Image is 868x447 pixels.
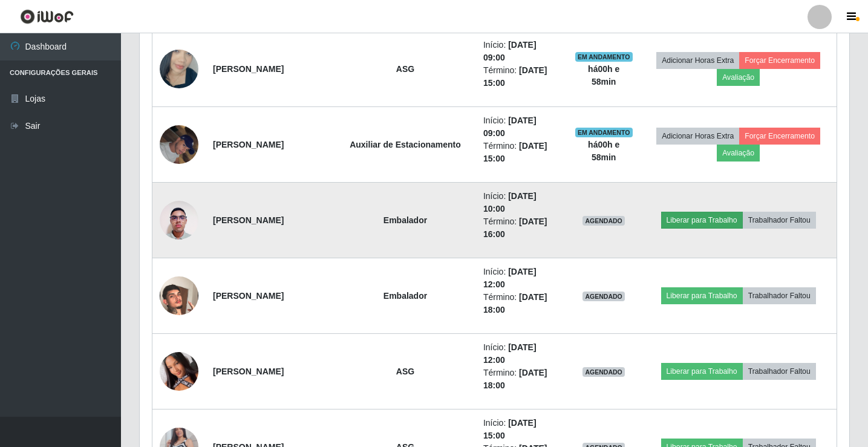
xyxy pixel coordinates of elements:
strong: há 00 h e 58 min [588,64,619,86]
span: AGENDADO [582,292,625,301]
li: Início: [483,190,560,215]
button: Trabalhador Faltou [743,212,816,229]
strong: ASG [396,64,414,74]
span: AGENDADO [582,216,625,226]
strong: [PERSON_NAME] [213,140,284,149]
button: Trabalhador Faltou [743,363,816,380]
strong: Embalador [383,291,427,301]
li: Término: [483,367,560,392]
strong: Auxiliar de Estacionamento [350,140,461,149]
time: [DATE] 12:00 [483,342,537,365]
strong: [PERSON_NAME] [213,215,284,225]
button: Avaliação [717,145,760,162]
li: Término: [483,291,560,316]
span: EM ANDAMENTO [575,128,633,137]
button: Forçar Encerramento [739,52,820,69]
li: Início: [483,266,560,291]
li: Término: [483,215,560,241]
img: 1726002463138.jpeg [160,261,198,330]
strong: há 00 h e 58 min [588,140,619,162]
time: [DATE] 09:00 [483,40,537,62]
img: 1751387088285.jpeg [160,34,198,103]
button: Liberar para Trabalho [661,212,743,229]
time: [DATE] 10:00 [483,191,537,214]
li: Término: [483,64,560,90]
strong: [PERSON_NAME] [213,64,284,74]
button: Adicionar Horas Extra [656,128,739,145]
strong: Embalador [383,215,427,225]
strong: ASG [396,367,414,376]
button: Liberar para Trabalho [661,287,743,304]
li: Início: [483,341,560,367]
img: 1754491826586.jpeg [160,119,198,170]
li: Término: [483,140,560,165]
li: Início: [483,39,560,64]
strong: [PERSON_NAME] [213,367,284,376]
li: Início: [483,417,560,442]
time: [DATE] 15:00 [483,418,537,440]
time: [DATE] 12:00 [483,267,537,289]
button: Avaliação [717,69,760,86]
span: EM ANDAMENTO [575,52,633,62]
button: Adicionar Horas Extra [656,52,739,69]
time: [DATE] 09:00 [483,116,537,138]
strong: [PERSON_NAME] [213,291,284,301]
button: Trabalhador Faltou [743,287,816,304]
img: 1747137437507.jpeg [160,328,198,414]
img: 1746465298396.jpeg [160,194,198,246]
button: Liberar para Trabalho [661,363,743,380]
button: Forçar Encerramento [739,128,820,145]
li: Início: [483,114,560,140]
span: AGENDADO [582,367,625,377]
img: CoreUI Logo [20,9,74,24]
